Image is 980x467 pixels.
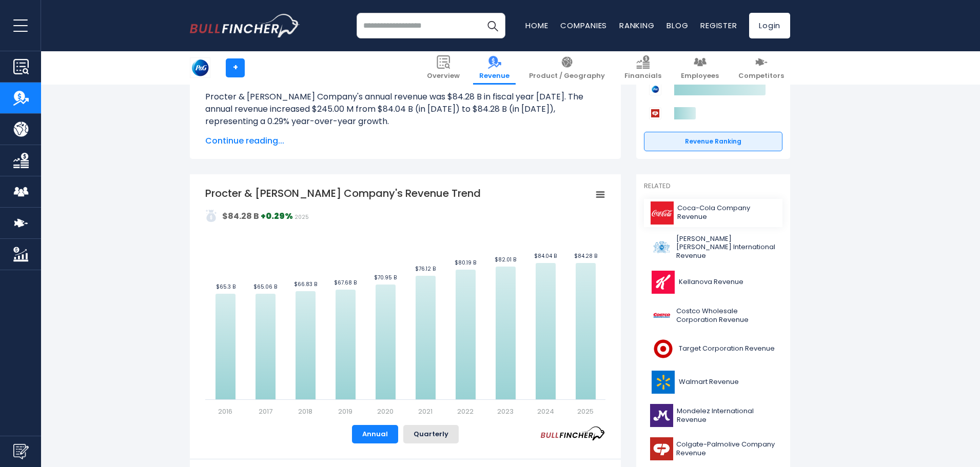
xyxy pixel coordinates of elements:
img: K logo [650,271,676,294]
a: Ranking [619,20,654,31]
a: Go to homepage [190,14,300,37]
span: Financials [624,72,661,80]
img: CL logo [650,437,673,460]
a: Coca-Cola Company Revenue [644,199,782,227]
text: $66.83 B [294,280,317,288]
a: + [226,58,245,77]
a: Companies [560,20,607,31]
img: KO logo [650,201,674,225]
text: 2018 [298,407,312,416]
a: Mondelez International Revenue [644,401,782,430]
text: $84.28 B [574,252,597,260]
a: Product / Geography [523,51,611,85]
img: MDLZ logo [650,404,674,427]
tspan: Procter & [PERSON_NAME] Company's Revenue Trend [205,186,481,200]
a: Colgate-Palmolive Company Revenue [644,435,782,463]
text: $82.01 B [495,256,516,263]
p: Related [644,182,782,191]
img: WMT logo [650,371,676,394]
strong: $84.28 B [222,210,259,222]
text: $67.68 B [334,279,357,287]
span: Revenue [479,72,509,80]
span: Product / Geography [529,72,605,80]
img: PG logo [190,58,210,77]
svg: Procter & Gamble Company's Revenue Trend [205,186,605,417]
a: Costco Wholesale Corporation Revenue [644,301,782,330]
a: Home [525,20,548,31]
text: $84.04 B [534,252,557,260]
img: addasd [205,210,218,222]
text: 2019 [338,407,352,416]
text: $65.06 B [253,283,277,291]
text: $80.19 B [455,259,476,267]
li: Procter & [PERSON_NAME] Company's annual revenue was $84.28 B in fiscal year [DATE]. The annual r... [205,91,605,128]
text: 2020 [377,407,394,416]
a: Revenue Ranking [644,132,782,151]
a: Blog [667,20,688,31]
text: 2025 [577,407,594,416]
img: TGT logo [650,337,676,360]
a: Target Corporation Revenue [644,335,782,363]
img: Procter & Gamble Company competitors logo [649,83,661,95]
span: Competitors [738,72,784,80]
img: PM logo [650,236,673,259]
img: bullfincher logo [190,14,300,37]
text: 2016 [218,407,232,416]
a: Walmart Revenue [644,368,782,396]
text: 2021 [418,407,433,416]
text: $76.12 B [415,265,436,273]
strong: +0.29% [261,210,293,222]
text: $65.3 B [216,283,236,291]
span: Overview [427,72,460,80]
button: Search [480,13,505,38]
img: Colgate-Palmolive Company competitors logo [649,107,661,119]
text: $70.95 B [374,274,397,281]
span: Continue reading... [205,135,605,147]
text: 2024 [537,407,554,416]
text: 2017 [259,407,272,416]
a: Competitors [732,51,790,85]
button: Quarterly [403,425,459,443]
text: 2023 [497,407,514,416]
a: Revenue [473,51,516,85]
img: COST logo [650,304,673,327]
a: Register [700,20,737,31]
a: Overview [421,51,466,85]
span: 2025 [295,213,309,221]
a: Kellanova Revenue [644,268,782,296]
span: Employees [681,72,719,80]
a: Financials [618,51,668,85]
text: 2022 [457,407,474,416]
a: Employees [675,51,725,85]
a: [PERSON_NAME] [PERSON_NAME] International Revenue [644,232,782,263]
button: Annual [352,425,398,443]
a: Login [749,13,790,38]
